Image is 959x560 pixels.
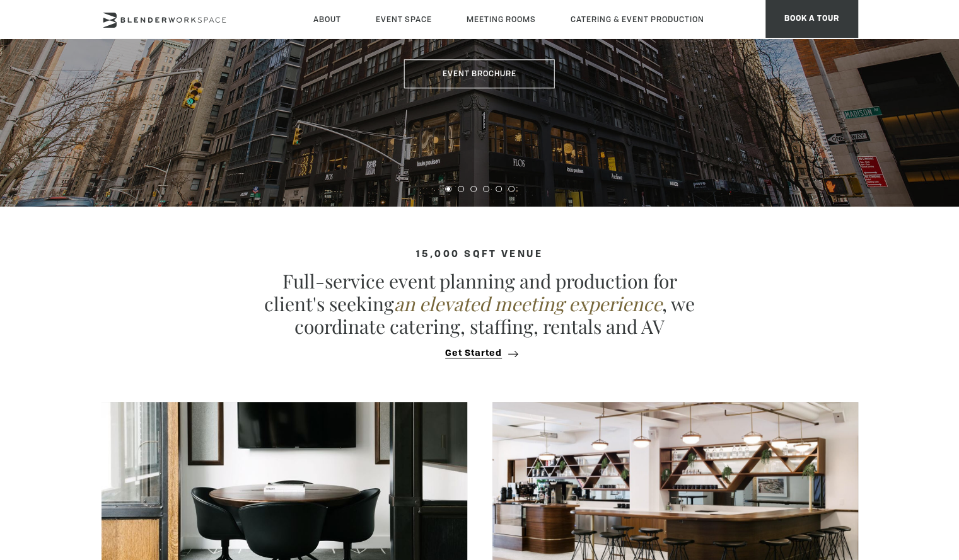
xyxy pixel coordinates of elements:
[394,291,662,316] em: an elevated meeting experience
[259,270,700,338] p: Full-service event planning and production for client's seeking , we coordinate catering, staffin...
[677,54,959,560] iframe: Chat Widget
[441,348,518,359] button: Get Started
[102,249,858,260] h4: 15,000 sqft venue
[445,349,502,358] span: Get Started
[404,59,555,88] a: Event Brochure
